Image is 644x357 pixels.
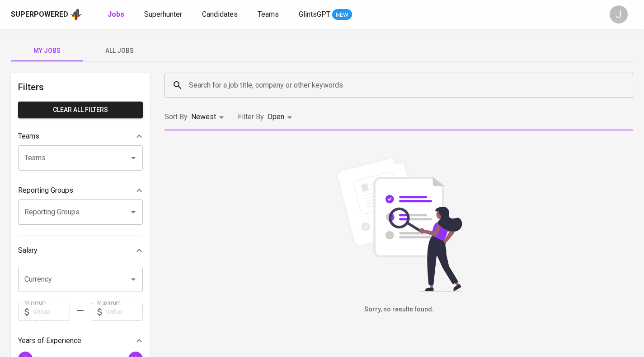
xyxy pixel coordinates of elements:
[108,9,126,20] a: Jobs
[299,10,330,19] span: GlintsGPT
[202,9,240,20] a: Candidates
[18,127,143,145] div: Teams
[258,9,281,20] a: Teams
[11,9,68,20] div: Superpowered
[16,45,78,56] span: My Jobs
[108,10,124,19] b: Jobs
[165,305,633,315] h6: Sorry, no results found.
[331,156,467,292] img: file_searching.svg
[165,111,188,122] p: Sort By
[18,241,143,260] div: Salary
[18,181,143,199] div: Reporting Groups
[18,131,39,142] p: Teams
[299,9,352,20] a: GlintsGPT NEW
[127,152,140,164] button: Open
[610,5,628,23] div: J
[127,206,140,218] button: Open
[202,10,238,19] span: Candidates
[89,45,150,56] span: All Jobs
[25,104,136,116] span: Clear All filters
[144,9,184,20] a: Superhunter
[144,10,182,19] span: Superhunter
[18,245,38,256] p: Salary
[11,8,82,21] a: Superpoweredapp logo
[258,10,279,19] span: Teams
[33,303,70,321] input: Value
[105,303,143,321] input: Value
[238,111,264,122] p: Filter By
[18,102,143,118] button: Clear All filters
[18,80,143,94] h6: Filters
[127,273,140,286] button: Open
[18,332,143,350] div: Years of Experience
[70,8,82,21] img: app logo
[18,335,81,346] p: Years of Experience
[268,112,284,121] span: Open
[191,111,216,122] p: Newest
[268,109,295,125] div: Open
[332,10,352,19] span: NEW
[191,109,227,125] div: Newest
[18,185,73,196] p: Reporting Groups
